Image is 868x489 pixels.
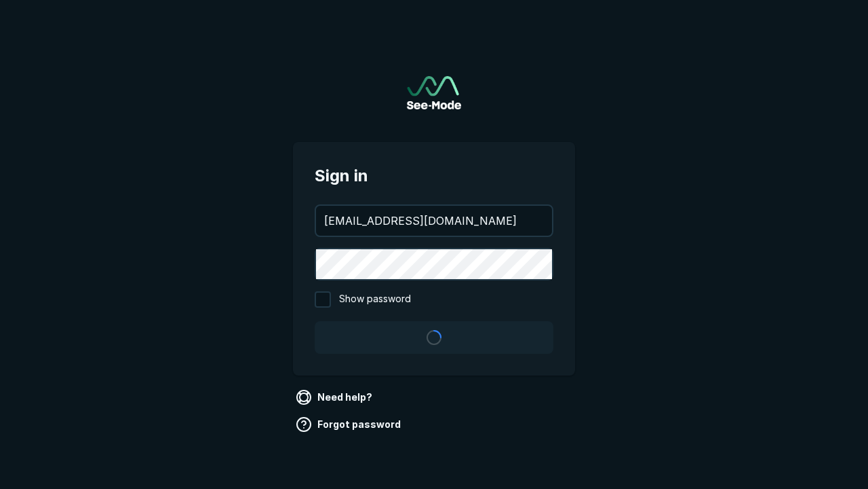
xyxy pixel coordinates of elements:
a: Forgot password [293,414,406,435]
input: your@email.com [316,206,552,236]
span: Sign in [315,164,553,188]
a: Go to sign in [407,76,461,109]
span: Show password [339,291,411,308]
img: See-Mode Logo [407,76,461,109]
a: Need help? [293,386,378,408]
